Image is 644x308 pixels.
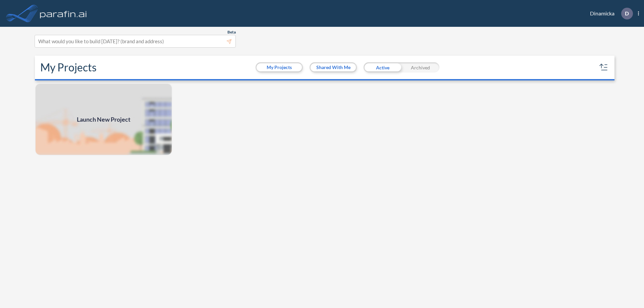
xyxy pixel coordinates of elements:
[364,62,401,72] div: Active
[598,62,609,73] button: sort
[77,115,130,124] span: Launch New Project
[35,83,172,156] img: add
[39,7,88,20] img: logo
[401,62,439,72] div: Archived
[580,8,639,19] div: Dinamicka
[35,83,172,156] a: Launch New Project
[227,29,236,35] span: Beta
[40,61,97,74] h2: My Projects
[311,63,356,71] button: Shared With Me
[257,63,302,71] button: My Projects
[625,10,629,16] p: D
